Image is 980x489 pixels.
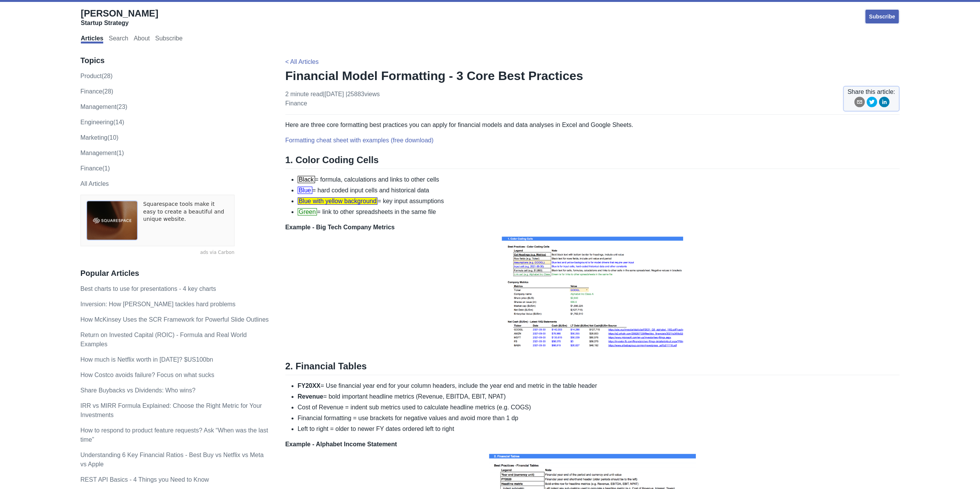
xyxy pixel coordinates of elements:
a: management(23) [80,103,127,110]
span: Share this article: [848,87,895,97]
a: Inversion: How [PERSON_NAME] tackles hard problems [80,301,236,307]
li: Financial formatting = use brackets for negative values and avoid more than 1 dp [298,414,900,423]
a: How Costco avoids failure? Focus on what sucks [80,372,214,378]
a: Subscribe [864,9,900,24]
span: [PERSON_NAME] [81,8,158,18]
button: linkedin [879,97,890,110]
a: ads via Carbon [80,249,235,256]
a: Squarespace tools make it easy to create a beautiful and unique website. [143,200,229,240]
strong: Revenue [298,393,323,400]
a: Best charts to use for presentations - 4 key charts [80,285,216,292]
p: Here are three core formatting best practices you can apply for financial models and data analyse... [285,120,900,130]
li: Cost of Revenue = indent sub metrics used to calculate headline metrics (e.g. COGS) [298,403,900,412]
img: COLORCODE [500,232,685,351]
a: How much is Netflix worth in [DATE]? $US100bn [80,356,213,363]
strong: Example - Big Tech Company Metrics [285,224,395,230]
a: REST API Basics - 4 Things you Need to Know [80,476,209,483]
span: | 25883 views [345,91,380,97]
li: = bold important headline metrics (Revenue, EBITDA, EBIT, NPAT) [298,392,900,401]
span: Green [298,208,317,215]
li: = formula, calculations and links to other cells [298,175,900,184]
a: < All Articles [285,58,319,65]
a: finance(28) [80,88,113,95]
li: = link to other spreadsheets in the same file [298,207,900,217]
span: Blue with yellow background [298,197,378,205]
li: = hard coded input cells and historical data [298,186,900,195]
span: Blue [298,187,312,194]
span: Black [298,176,315,183]
button: email [854,97,865,110]
a: Understanding 6 Key Financial Ratios - Best Buy vs Netflix vs Meta vs Apple [80,452,264,467]
strong: Example - Alphabet Income Statement [285,441,397,447]
a: [PERSON_NAME]Startup Strategy [81,8,158,27]
li: = key input assumptions [298,197,900,206]
p: 2 minute read | [DATE] [285,90,380,108]
img: ads via Carbon [86,200,138,240]
a: Search [109,35,128,43]
a: engineering(14) [80,119,124,125]
a: Management(1) [80,150,124,156]
h3: Popular Articles [80,269,269,278]
a: IRR vs MIRR Formula Explained: Choose the Right Metric for Your Investments [80,402,262,418]
a: About [134,35,150,43]
a: How McKinsey Uses the SCR Framework for Powerful Slide Outlines [80,316,269,323]
a: Subscribe [155,35,183,43]
div: Startup Strategy [81,19,158,27]
li: Left to right = older to newer FY dates ordered left to right [298,424,900,434]
a: How to respond to product feature requests? Ask “When was the last time” [80,427,268,443]
li: = Use financial year end for your column headers, include the year end and metric in the table he... [298,381,900,391]
h1: Financial Model Formatting - 3 Core Best Practices [285,68,900,83]
a: Articles [81,35,104,43]
a: Return on Invested Capital (ROIC) - Formula and Real World Examples [80,332,247,347]
strong: FY20XX [298,382,321,389]
h2: 2. Financial Tables [285,360,900,375]
a: marketing(10) [80,134,119,141]
a: Finance(1) [80,165,110,172]
a: Formatting cheat sheet with examples (free download) [285,137,434,144]
a: All Articles [80,180,109,187]
h2: 1. Color Coding Cells [285,154,900,169]
a: finance [285,100,307,107]
a: product(28) [80,73,113,79]
h3: Topics [80,56,269,65]
button: twitter [866,97,877,110]
a: Share Buybacks vs Dividends: Who wins? [80,387,196,394]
